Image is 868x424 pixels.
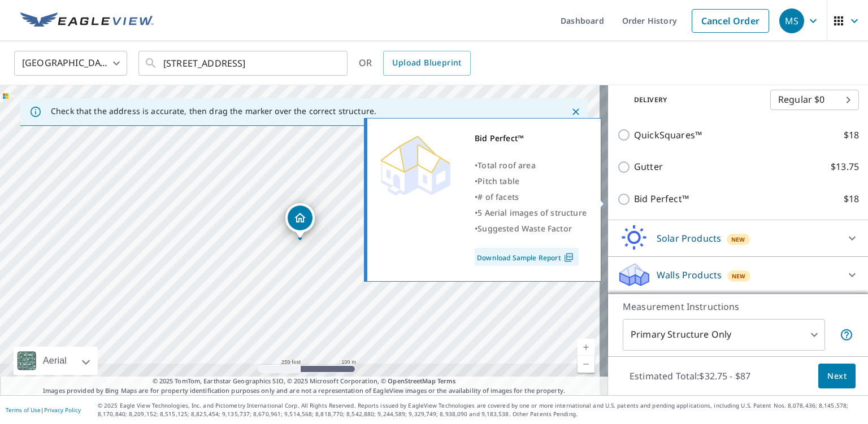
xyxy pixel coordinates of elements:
span: © 2025 TomTom, Earthstar Geographics SIO, © 2025 Microsoft Corporation, © [153,377,456,386]
div: Aerial [14,347,98,375]
div: Solar ProductsNew [617,225,859,252]
span: 5 Aerial images of structure [478,207,587,218]
div: [GEOGRAPHIC_DATA] [14,47,127,79]
div: Dropped pin, building 1, Residential property, 211 Queensland Cir Ponte Vedra, FL 32081 [285,203,315,238]
a: OpenStreetMap [388,377,435,385]
span: Total roof area [478,160,536,171]
img: EV Logo [20,12,154,29]
div: • [475,205,587,221]
a: Upload Blueprint [383,51,470,76]
div: Bid Perfect™ [475,130,587,146]
p: Measurement Instructions [623,300,853,313]
span: # of facets [478,191,519,202]
p: QuickSquares™ [634,128,702,142]
p: © 2025 Eagle View Technologies, Inc. and Pictometry International Corp. All Rights Reserved. Repo... [98,401,862,418]
a: Privacy Policy [44,406,81,414]
p: Check that the address is accurate, then drag the marker over the correct structure. [51,106,376,116]
div: MS [779,8,804,33]
a: Current Level 17, Zoom Out [578,356,594,373]
button: Next [818,364,856,389]
span: Your report will include only the primary structure on the property. For example, a detached gara... [840,328,853,342]
p: | [6,406,81,413]
div: • [475,189,587,205]
div: Regular $0 [770,84,859,116]
button: Close [568,104,583,119]
div: OR [359,51,471,76]
span: New [731,235,745,244]
p: $18 [844,128,859,142]
p: Gutter [634,160,663,174]
span: Pitch table [478,176,519,186]
p: $13.75 [831,160,859,174]
a: Download Sample Report [475,248,579,266]
div: Aerial [40,347,70,375]
span: New [732,272,746,281]
div: • [475,158,587,173]
a: Cancel Order [692,9,769,33]
span: Upload Blueprint [392,56,461,70]
p: Bid Perfect™ [634,192,689,206]
p: Estimated Total: $32.75 - $87 [620,364,759,388]
a: Current Level 17, Zoom In [578,339,594,356]
p: $18 [844,192,859,206]
input: Search by address or latitude-longitude [163,47,324,79]
p: Solar Products [657,231,721,245]
div: Walls ProductsNew [617,261,859,289]
a: Terms of Use [6,406,41,414]
a: Terms [437,377,456,385]
span: Next [827,369,847,383]
div: Primary Structure Only [623,319,825,351]
span: Suggested Waste Factor [478,223,572,234]
p: Delivery [617,95,770,105]
div: • [475,173,587,189]
p: Walls Products [657,268,722,282]
img: Premium [376,130,455,198]
div: • [475,221,587,237]
img: Pdf Icon [561,252,576,263]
